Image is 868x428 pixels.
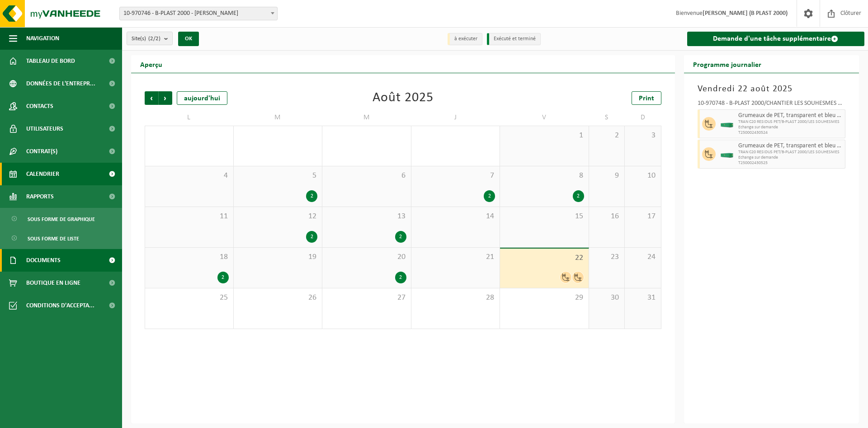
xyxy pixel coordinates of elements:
span: 18 [150,252,229,262]
span: 29 [505,293,584,303]
span: Rapports [26,185,54,208]
span: 7 [416,171,495,181]
span: 12 [238,212,318,221]
span: Conditions d'accepta... [26,294,94,317]
span: T250002430524 [738,130,843,136]
span: Site(s) [132,32,160,46]
span: Echange sur demande [738,155,843,160]
td: M [234,109,323,126]
span: 25 [150,293,229,303]
span: 14 [416,212,495,221]
span: 23 [594,252,620,262]
span: Grumeaux de PET, transparent et bleu transparent issus du recyclage de bouteilles [738,112,843,119]
div: 2 [395,272,406,283]
td: D [625,109,661,126]
a: Sous forme de graphique [2,210,120,227]
span: 10-970746 - B-PLAST 2000 - Aurich [120,7,277,20]
span: 20 [327,252,406,262]
div: Août 2025 [373,91,434,105]
span: Documents [26,249,61,272]
span: 17 [629,212,656,221]
span: 31 [629,293,656,303]
a: Sous forme de liste [2,230,120,247]
td: M [322,109,411,126]
span: 4 [150,171,229,181]
span: 30 [594,293,620,303]
span: Grumeaux de PET, transparent et bleu transparent issus du recyclage de bouteilles [738,142,843,150]
span: T250002430525 [738,160,843,166]
span: 28 [416,293,495,303]
h2: Aperçu [131,55,171,73]
div: 10-970748 - B-PLAST 2000/CHANTIER LES SOUHESMES RAMPONT - LES SOUHESMES RAMPONT [698,100,846,109]
span: 27 [327,293,406,303]
span: 8 [505,171,584,181]
td: J [411,109,500,126]
span: 13 [327,212,406,221]
span: 24 [629,252,656,262]
button: Site(s)(2/2) [127,32,173,45]
div: 2 [395,231,406,243]
span: Calendrier [26,163,59,185]
span: Echange sur demande [738,125,843,130]
li: à exécuter [448,33,482,45]
span: 2 [594,131,620,141]
td: V [500,109,589,126]
div: 2 [484,190,495,202]
span: 9 [594,171,620,181]
span: Tableau de bord [26,50,75,72]
span: Données de l'entrepr... [26,72,95,95]
button: OK [178,32,199,46]
span: 15 [505,212,584,221]
span: Navigation [26,27,59,50]
span: 10 [629,171,656,181]
span: Print [639,95,654,102]
span: 6 [327,171,406,181]
img: HK-XC-20-GN-00 [720,121,734,127]
span: Contacts [26,95,53,118]
strong: [PERSON_NAME] (B PLAST 2000) [703,10,788,17]
span: Contrat(s) [26,140,57,163]
span: 10-970746 - B-PLAST 2000 - Aurich [119,7,278,20]
span: 22 [505,253,584,263]
span: Suivant [159,91,172,105]
span: TRAN C20 RESIDUS PET/B-PLAST 2000/LES SOUHESMES [738,119,843,125]
span: 26 [238,293,318,303]
span: 21 [416,252,495,262]
span: 1 [505,131,584,141]
span: 3 [629,131,656,141]
span: Boutique en ligne [26,272,80,294]
span: TRAN C20 RESIDUS PET/B-PLAST 2000/LES SOUHESMES [738,150,843,155]
span: 16 [594,212,620,221]
h2: Programme journalier [684,55,770,73]
span: 11 [150,212,229,221]
div: 2 [217,272,229,283]
span: Utilisateurs [26,118,63,140]
div: 2 [306,190,317,202]
h3: Vendredi 22 août 2025 [698,82,846,96]
td: L [145,109,234,126]
div: 2 [306,231,317,243]
span: Précédent [145,91,158,105]
span: 5 [238,171,318,181]
a: Demande d'une tâche supplémentaire [687,32,865,46]
li: Exécuté et terminé [487,33,541,45]
img: HK-XC-20-GN-00 [720,151,734,158]
a: Print [632,91,661,105]
div: 2 [573,190,584,202]
td: S [589,109,625,126]
span: Sous forme de graphique [28,211,95,228]
span: 19 [238,252,318,262]
count: (2/2) [148,36,160,42]
span: Sous forme de liste [28,230,79,247]
div: aujourd'hui [177,91,227,105]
